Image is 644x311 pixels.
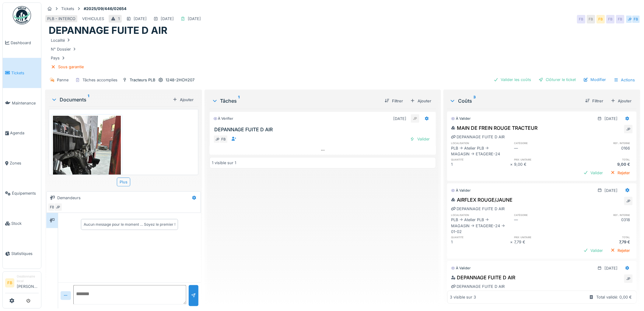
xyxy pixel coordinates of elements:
div: À vérifier [213,116,233,121]
div: FB [587,15,595,23]
div: Actions [611,76,638,84]
div: Pays [51,55,66,61]
div: × [510,239,514,245]
div: Valider [408,135,432,143]
a: FB Gestionnaire local[PERSON_NAME] [5,274,39,293]
div: FB [597,15,605,23]
div: 0166 [573,145,633,157]
div: Clôturer le ticket [536,76,579,84]
div: FB [48,203,56,211]
li: FB [5,278,14,288]
div: Valider [581,169,606,177]
div: JP [626,15,634,23]
div: 9,00 € [514,161,574,167]
div: Coûts [450,97,580,104]
strong: #2025/09/446/02654 [81,6,129,12]
div: Demandeurs [57,195,81,201]
a: Équipements [3,178,41,208]
span: Zones [10,160,39,166]
div: 1 [451,161,510,167]
div: Tracteurs PLB [130,77,155,83]
div: DEPANNAGE FUITE D AIR [451,274,515,281]
h6: total [573,235,633,239]
div: DEPANNAGE FUITE D AIR [451,284,505,289]
div: [DATE] [188,16,201,22]
div: Ajouter [408,97,434,105]
a: Agenda [3,118,41,148]
h6: prix unitaire [514,235,574,239]
span: Maintenance [12,100,39,106]
span: Tickets [11,70,39,76]
sup: 1 [238,97,240,104]
li: [PERSON_NAME] [17,274,39,292]
div: Valider les coûts [491,76,534,84]
img: Badge_color-CXgf-gQk.svg [13,6,31,24]
a: Dashboard [3,28,41,58]
div: 7,79 € [573,239,633,245]
h6: ref. interne [573,213,633,217]
div: 7,79 € [514,239,574,245]
div: N° Dossier [51,46,77,52]
div: PLB -> Atelier PLB -> MAGASIN -> ETAGERE-24 -> 01-02 [451,217,510,235]
img: riowg4qpyluiibd6og1ko6h5xutl [53,116,121,236]
div: Ajouter [170,96,196,104]
div: Plus [117,178,130,186]
div: JP [54,203,62,211]
div: FB [616,15,625,23]
h6: catégorie [514,141,574,145]
div: DEPANNAGE FUITE D AIR [451,134,505,140]
div: FB [606,15,615,23]
span: Stock [11,221,39,226]
h6: localisation [451,141,510,145]
div: FB [632,15,640,23]
a: Maintenance [3,88,41,118]
div: AIRFLEX ROUGE/JAUNE [451,196,513,203]
h6: total [573,157,633,161]
div: — [514,145,574,157]
div: FB [219,135,228,143]
sup: 1 [88,96,89,103]
a: Zones [3,148,41,178]
div: Tâches accomplies [82,77,117,83]
div: Valider [581,246,606,255]
div: — [514,217,574,235]
div: PLB - INTERCO [47,16,75,22]
span: Statistiques [11,251,39,256]
div: JP [411,114,419,123]
h6: quantité [451,157,510,161]
h6: prix unitaire [514,157,574,161]
div: 1 [451,239,510,245]
div: À valider [451,266,471,271]
div: [DATE] [605,265,618,271]
h3: DEPANNAGE FUITE D AIR [215,127,434,133]
div: DEPANNAGE FUITE D AIR [451,206,505,212]
div: À valider [451,116,471,121]
a: Tickets [3,58,41,88]
div: Documents [51,96,170,103]
div: Filtrer [382,97,405,105]
div: 1 [118,16,120,22]
div: 9,00 € [573,161,633,167]
div: À valider [451,188,471,193]
div: 1248-2HCH207 [166,77,194,83]
div: JP [624,125,633,133]
div: [DATE] [134,16,147,22]
div: 3 visible sur 3 [450,294,476,300]
div: 0318 [573,217,633,235]
div: Filtrer [583,97,606,105]
div: Gestionnaire local [17,274,39,284]
h1: DEPANNAGE FUITE D AIR [49,25,167,36]
div: Tickets [61,6,74,12]
div: FB [577,15,586,23]
div: JP [213,135,222,143]
a: Statistiques [3,239,41,269]
div: MAIN DE FREIN ROUGE TRACTEUR [451,124,537,132]
h6: ref. interne [573,141,633,145]
h6: catégorie [514,213,574,217]
span: Agenda [10,130,39,136]
div: 1 visible sur 1 [212,160,236,166]
div: Panne [57,77,68,83]
div: Aucun message pour le moment … Soyez le premier ! [84,222,175,227]
div: Sous garantie [58,64,84,70]
span: Équipements [12,190,39,196]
